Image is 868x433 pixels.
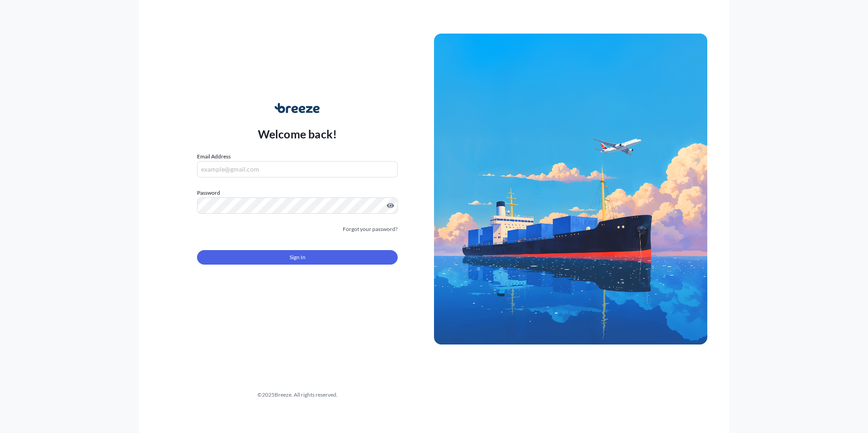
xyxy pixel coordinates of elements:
span: Sign In [290,253,306,262]
a: Forgot your password? [343,225,398,234]
p: Welcome back! [258,127,337,141]
button: Sign In [197,250,398,265]
label: Password [197,188,398,197]
input: example@gmail.com [197,161,398,177]
button: Show password [387,202,394,209]
img: Ship illustration [434,34,707,344]
label: Email Address [197,152,231,161]
div: © 2025 Breeze. All rights reserved. [161,390,434,399]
